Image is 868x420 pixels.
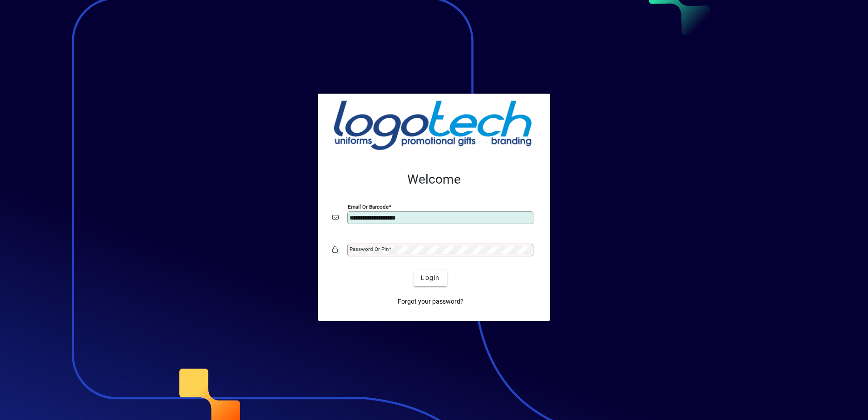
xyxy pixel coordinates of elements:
[348,203,389,210] mat-label: Email or Barcode
[332,172,536,187] h2: Welcome
[398,297,464,306] span: Forgot your password?
[394,294,467,310] a: Forgot your password?
[414,270,447,286] button: Login
[421,273,439,283] span: Login
[350,246,389,252] mat-label: Password or Pin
